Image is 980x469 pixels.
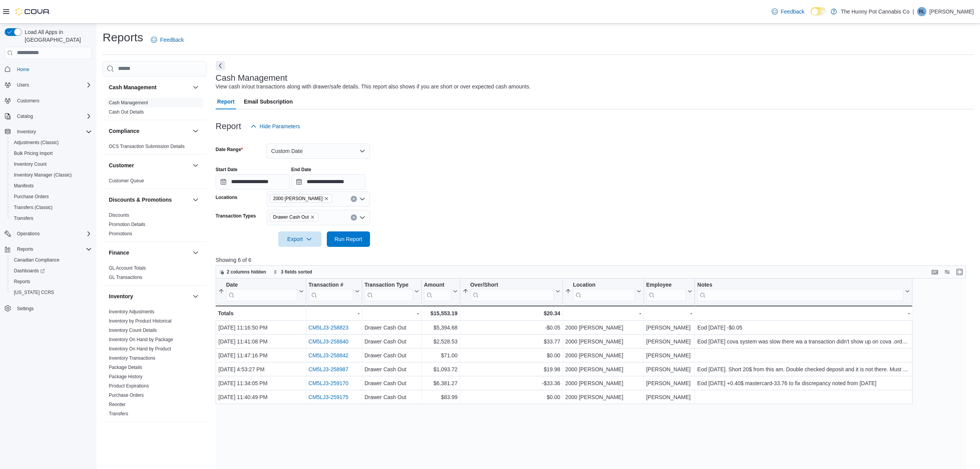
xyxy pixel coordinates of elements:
button: Inventory Count [8,159,95,170]
button: Transfers (Classic) [8,202,95,213]
button: Purchase Orders [8,191,95,202]
a: Cash Management [109,100,148,105]
button: Operations [14,229,43,238]
a: Inventory On Hand by Package [109,337,173,342]
div: $71.00 [424,351,458,360]
span: Home [14,65,92,74]
div: - [646,309,692,318]
span: 2000 [PERSON_NAME] [273,195,323,202]
span: Feedback [160,36,184,44]
a: Inventory Count Details [109,328,157,333]
span: Inventory Manager (Classic) [14,172,72,178]
button: Canadian Compliance [8,255,95,265]
a: Reports [11,277,33,286]
span: Users [17,82,29,88]
div: - [565,309,641,318]
span: Settings [14,303,92,313]
a: CM5LJ3-258842 [308,352,348,359]
button: 3 fields sorted [270,267,315,277]
a: Manifests [11,181,37,190]
div: Drawer Cash Out [364,323,419,332]
div: Rikki Lynch [917,7,926,16]
a: Discounts [109,212,129,218]
div: 2000 [PERSON_NAME] [565,393,641,402]
span: Catalog [17,113,33,119]
button: 2 columns hidden [216,267,269,277]
button: Users [2,80,95,90]
button: Display options [943,267,952,277]
div: Eod [DATE] cova system was slow there wa a transaction didn't show up on cova .order#IN9QHH-GVWX2... [697,337,910,346]
div: $5,394.68 [424,323,458,332]
button: Transaction # [308,281,359,301]
p: The Hunny Pot Cannabis Co [841,7,909,16]
p: Showing 6 of 6 [216,256,974,264]
span: Inventory Count Details [109,327,157,333]
button: Custom Date [267,143,370,159]
span: GL Account Totals [109,265,146,271]
span: Manifests [11,181,92,190]
span: Customers [17,98,39,104]
button: Reports [2,244,95,255]
button: Bulk Pricing Import [8,148,95,159]
button: Remove Drawer Cash Out from selection in this group [310,215,315,219]
button: Hide Parameters [247,119,303,134]
label: Locations [216,194,238,201]
span: Adjustments (Classic) [14,139,59,146]
div: Transaction Type [364,281,412,289]
button: Discounts & Promotions [191,195,200,204]
span: Inventory Transactions [109,355,155,361]
div: 2000 [PERSON_NAME] [565,337,641,346]
a: Transfers [11,214,36,223]
button: Compliance [191,126,200,136]
div: $19.98 [463,365,560,374]
div: Transaction Type [364,281,412,301]
span: Bulk Pricing Import [11,149,92,158]
a: Package Details [109,365,142,370]
span: Purchase Orders [11,192,92,201]
span: Customers [14,96,92,105]
a: CM5LJ3-258987 [308,366,348,372]
label: Transaction Types [216,213,256,219]
div: $0.00 [463,351,560,360]
button: Notes [697,281,910,301]
span: Catalog [14,112,92,121]
a: Dashboards [8,265,95,276]
span: Feedback [781,8,804,15]
h3: Report [216,122,241,131]
div: Date [226,281,297,289]
button: Reports [8,276,95,287]
div: [PERSON_NAME] [646,365,693,374]
div: Drawer Cash Out [364,365,419,374]
button: Cash Management [109,83,189,91]
button: Next [216,61,225,70]
div: Inventory [103,307,206,421]
button: [US_STATE] CCRS [8,287,95,298]
span: Drawer Cash Out [270,213,319,221]
span: Inventory Count [14,161,47,167]
div: $83.99 [424,393,458,402]
a: Customer Queue [109,178,144,184]
div: $33.77 [463,337,560,346]
span: Product Expirations [109,383,149,389]
h3: Cash Management [109,83,157,91]
a: Inventory Transactions [109,355,155,361]
div: $0.00 [463,393,560,402]
span: Home [17,66,29,73]
div: Eod [DATE] +0.40$ mastercard-33.76 to fix discrepancy noted from [DATE] [697,379,910,388]
div: Date [226,281,297,301]
a: Package History [109,374,142,379]
a: Inventory Count [11,160,50,169]
div: Drawer Cash Out [364,379,419,388]
button: Home [2,64,95,75]
div: 2000 [PERSON_NAME] [565,365,641,374]
button: Open list of options [359,214,365,221]
div: Amount [424,281,451,301]
span: 2000 Appleby [270,194,333,203]
span: Transfers [11,214,92,223]
button: Finance [109,249,189,257]
div: Drawer Cash Out [364,337,419,346]
button: Date [218,281,304,301]
div: Transaction # [308,281,353,289]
